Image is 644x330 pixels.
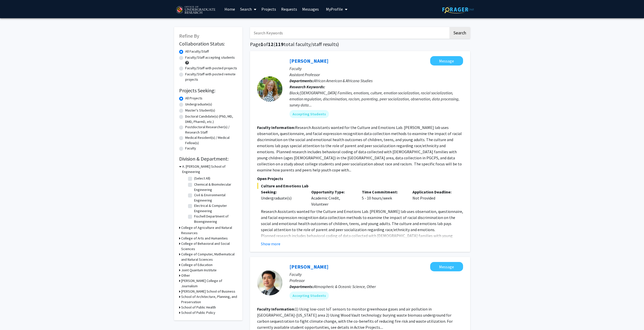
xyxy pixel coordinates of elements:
[289,90,463,108] div: Black/[DEMOGRAPHIC_DATA] Families, emotions, culture, emotion socialization, racial socialization...
[257,306,295,312] b: Faculty Information:
[289,277,463,283] p: Professor
[300,0,321,18] a: Messages
[181,252,237,262] h3: College of Computer, Mathematical and Natural Sciences
[261,41,263,47] span: 1
[174,4,217,16] img: University of Maryland Logo
[362,189,405,195] p: Time Commitment:
[289,58,328,64] a: [PERSON_NAME]
[185,49,209,54] label: All Faculty/Staff
[430,262,463,271] button: Message Ning Zeng
[307,189,358,207] div: Academic Credit, Volunteer
[185,102,212,107] label: Undergraduate(s)
[194,182,236,192] label: Chemical & Biomolecular Engineering
[311,189,354,195] p: Opportunity Type:
[250,41,470,47] h1: Page of ( total faculty/staff results)
[185,146,196,151] label: Faculty
[259,0,279,18] a: Projects
[4,307,22,326] iframe: Chat
[261,189,304,195] p: Seeking:
[179,33,199,39] span: Refine By
[279,0,300,18] a: Requests
[257,183,463,189] span: Culture and Emotions Lab
[289,110,329,118] mat-chip: Accepting Students
[185,114,237,124] label: Doctoral Candidate(s) (PhD, MD, DMD, PharmD, etc.)
[185,65,237,71] label: Faculty/Staff with posted projects
[181,310,215,315] h3: School of Public Policy
[314,78,372,83] span: African American & Africana Studies
[185,108,215,113] label: Master's Student(s)
[314,284,376,289] span: Atmospheric & Oceanic Science, Other
[222,0,238,18] a: Home
[261,241,280,247] button: Show more
[275,41,284,47] span: 119
[289,65,463,72] p: Faculty
[185,72,237,82] label: Faculty/Staff with posted remote projects
[194,192,236,203] label: Civil & Environmental Engineering
[257,306,453,330] fg-read-more: 1) Using low-cost IoT sensors to monitor greenhouse gases and air pollution in [GEOGRAPHIC_DATA]-...
[250,27,449,39] input: Search Keywords
[182,164,237,174] h3: A. [PERSON_NAME] School of Engineering
[194,214,236,224] label: Fischell Department of Bioengineering
[194,224,236,235] label: Materials Science & Engineering
[181,268,217,273] h3: Joint Quantum Institute
[358,189,409,207] div: 5 - 10 hours/week
[412,189,455,195] p: Application Deadline:
[181,278,237,289] h3: [PERSON_NAME] College of Journalism
[257,175,463,182] p: Open Projects
[181,241,237,252] h3: College of Behavioral and Social Sciences
[179,41,237,47] h2: Collaboration Status:
[181,236,228,241] h3: College of Arts and Humanities
[194,203,236,214] label: Electrical & Computer Engineering
[289,284,314,289] b: Departments:
[261,233,463,263] p: Planned research includes behavioral coding of data collected with [DEMOGRAPHIC_DATA] families wi...
[289,263,328,270] a: [PERSON_NAME]
[238,0,259,18] a: Search
[181,305,216,310] h3: School of Public Health
[430,56,463,65] button: Message Angel Dunbar
[442,6,474,13] img: ForagerOne Logo
[268,41,274,47] span: 12
[185,96,202,101] label: All Projects
[261,195,304,201] div: Undergraduate(s)
[179,156,237,162] h2: Division & Department:
[289,292,329,300] mat-chip: Accepting Students
[185,55,235,60] label: Faculty/Staff accepting students
[326,7,343,12] span: My Profile
[289,271,463,277] p: Faculty
[289,78,314,83] b: Departments:
[181,225,237,236] h3: College of Agriculture and Natural Resources
[185,124,237,135] label: Postdoctoral Researcher(s) / Research Staff
[181,273,190,278] h3: Other
[261,208,463,233] p: Research Assistants wanted for the Culture and Emotions Lab. [PERSON_NAME] lab uses observation, ...
[257,125,462,172] fg-read-more: Research Assistants wanted for the Culture and Emotions Lab. [PERSON_NAME] lab uses observation, ...
[185,135,237,146] label: Medical Resident(s) / Medical Fellow(s)
[409,189,459,207] div: Not Provided
[449,27,470,39] button: Search
[289,72,463,78] p: Assistant Professor
[181,294,237,305] h3: School of Architecture, Planning, and Preservation
[181,262,213,268] h3: College of Education
[181,289,235,294] h3: [PERSON_NAME] School of Business
[289,84,325,89] b: Research Keywords:
[257,125,295,130] b: Faculty Information:
[179,87,237,94] h2: Projects Seeking:
[194,176,210,181] label: (Select All)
